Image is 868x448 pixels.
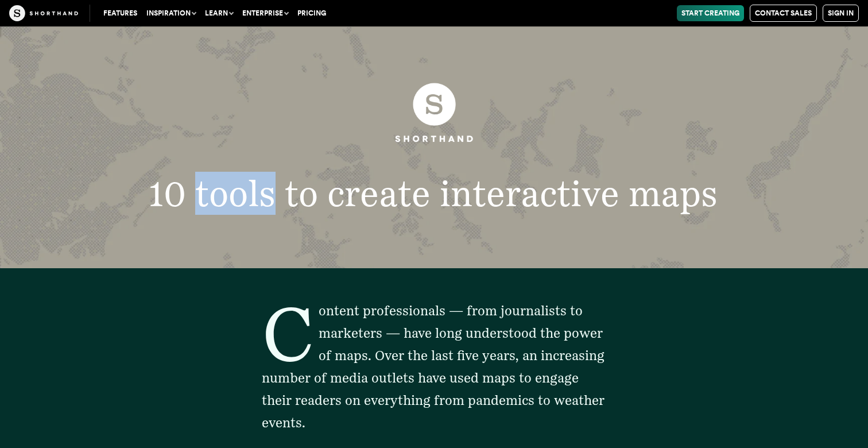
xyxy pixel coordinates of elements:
h1: 10 tools to create interactive maps [108,176,759,211]
a: Contact Sales [750,5,817,22]
a: Pricing [293,5,331,21]
button: Enterprise [238,5,293,21]
button: Inspiration [142,5,200,21]
img: The Craft [9,5,78,21]
a: Start Creating [677,5,744,21]
button: Learn [200,5,238,21]
span: Content professionals — from journalists to marketers — have long understood the power of maps. O... [262,303,604,431]
a: Features [99,5,142,21]
a: Sign in [823,5,859,22]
